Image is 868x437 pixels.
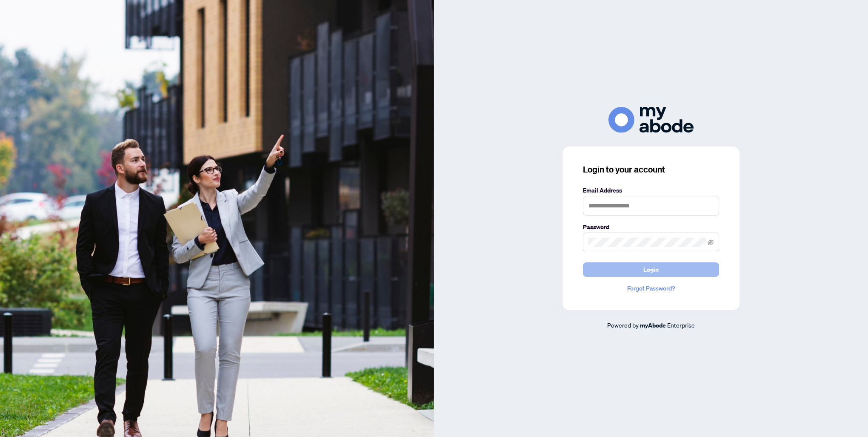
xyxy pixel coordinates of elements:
[640,321,666,330] a: myAbode
[583,222,719,232] label: Password
[608,107,694,133] img: ma-logo
[583,186,719,195] label: Email Address
[708,239,714,245] span: eye-invisible
[583,284,719,293] a: Forgot Password?
[643,263,659,276] span: Login
[667,321,695,329] span: Enterprise
[607,321,639,329] span: Powered by
[583,262,719,277] button: Login
[583,164,719,175] h3: Login to your account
